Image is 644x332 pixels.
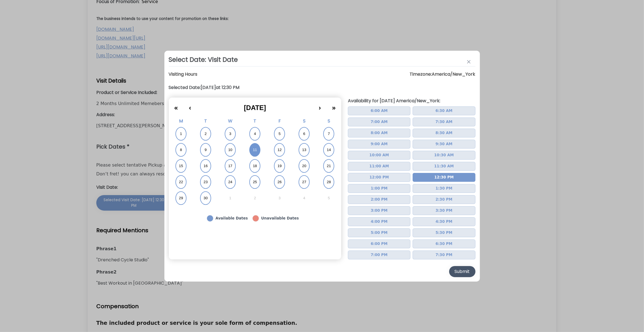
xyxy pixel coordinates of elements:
[228,147,232,152] abbr: September 10, 2025
[413,118,475,126] button: 7:30 AM
[413,162,475,171] button: 11:30 AM
[292,158,317,174] button: September 20, 2025
[371,208,388,213] span: 3:00 PM
[218,126,243,142] button: September 3, 2025
[413,151,475,160] button: 10:30 AM
[434,152,454,158] span: 10:30 AM
[348,98,475,104] h3: Availability for [DATE] America/New_York :
[436,197,452,202] span: 2:30 PM
[179,180,183,185] abbr: September 22, 2025
[371,197,388,202] span: 2:00 PM
[204,180,208,185] abbr: September 23, 2025
[267,142,292,158] button: September 12, 2025
[436,219,452,224] span: 4:30 PM
[413,239,475,248] button: 6:30 PM
[436,208,452,213] span: 3:30 PM
[218,142,243,158] button: September 10, 2025
[267,190,292,206] button: October 3, 2025
[434,175,454,180] span: 12:30 PM
[229,196,231,201] abbr: October 1, 2025
[410,71,475,78] h3: Timezone: America/New_York
[204,118,207,124] abbr: Tuesday
[303,118,306,124] abbr: Saturday
[228,118,232,124] abbr: Wednesday
[179,118,183,124] abbr: Monday
[348,206,410,215] button: 3:00 PM
[317,174,341,190] button: September 28, 2025
[369,175,389,180] span: 12:00 PM
[228,164,232,168] abbr: September 17, 2025
[261,216,299,221] div: Unavailable Dates
[371,141,387,147] span: 9:00 AM
[371,186,388,191] span: 1:00 PM
[371,119,387,125] span: 7:00 AM
[180,147,182,152] abbr: September 8, 2025
[317,142,341,158] button: September 14, 2025
[218,158,243,174] button: September 17, 2025
[348,151,410,160] button: 10:00 AM
[253,147,257,152] abbr: September 11, 2025
[169,158,193,174] button: September 15, 2025
[413,217,475,226] button: 4:30 PM
[229,131,231,136] abbr: September 3, 2025
[348,118,410,126] button: 7:00 AM
[413,140,475,149] button: 9:30 AM
[267,158,292,174] button: September 19, 2025
[193,126,218,142] button: September 2, 2025
[371,130,387,136] span: 8:00 AM
[278,180,282,185] abbr: September 26, 2025
[267,174,292,190] button: September 26, 2025
[204,164,208,168] abbr: September 16, 2025
[205,147,206,152] abbr: September 9, 2025
[413,173,475,182] button: 12:30 PM
[369,164,389,169] span: 11:00 AM
[413,228,475,237] button: 5:30 PM
[436,252,452,258] span: 7:30 PM
[413,195,475,204] button: 2:30 PM
[205,131,206,136] abbr: September 2, 2025
[317,190,341,206] button: October 5, 2025
[193,142,218,158] button: September 9, 2025
[243,174,267,190] button: September 25, 2025
[327,180,331,185] abbr: September 28, 2025
[413,251,475,259] button: 7:30 PM
[218,190,243,206] button: October 1, 2025
[180,131,182,136] abbr: September 1, 2025
[292,126,317,142] button: September 6, 2025
[436,119,452,125] span: 7:30 AM
[279,131,281,136] abbr: September 5, 2025
[371,230,388,236] span: 5:00 PM
[216,216,248,221] div: Available Dates
[218,174,243,190] button: September 24, 2025
[278,147,282,152] abbr: September 12, 2025
[169,142,193,158] button: September 8, 2025
[327,100,341,112] button: »
[348,195,410,204] button: 2:00 PM
[179,164,183,168] abbr: September 15, 2025
[303,131,305,136] abbr: September 6, 2025
[193,190,218,206] button: September 30, 2025
[254,196,256,201] abbr: October 2, 2025
[413,184,475,193] button: 1:30 PM
[179,196,183,201] abbr: September 29, 2025
[436,230,452,236] span: 5:30 PM
[303,196,305,201] abbr: October 4, 2025
[436,186,452,191] span: 1:30 PM
[348,239,410,248] button: 6:00 PM
[279,196,281,201] abbr: October 3, 2025
[434,164,454,169] span: 11:30 AM
[348,129,410,137] button: 8:00 AM
[197,100,313,112] button: [DATE]
[169,100,183,112] button: «
[327,147,331,152] abbr: September 14, 2025
[413,129,475,137] button: 8:30 AM
[327,164,331,168] abbr: September 21, 2025
[243,158,267,174] button: September 18, 2025
[369,152,389,158] span: 10:00 AM
[292,174,317,190] button: September 27, 2025
[413,106,475,115] button: 6:30 AM
[183,100,197,112] button: ‹
[278,118,281,124] abbr: Friday
[292,142,317,158] button: September 13, 2025
[169,190,193,206] button: September 29, 2025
